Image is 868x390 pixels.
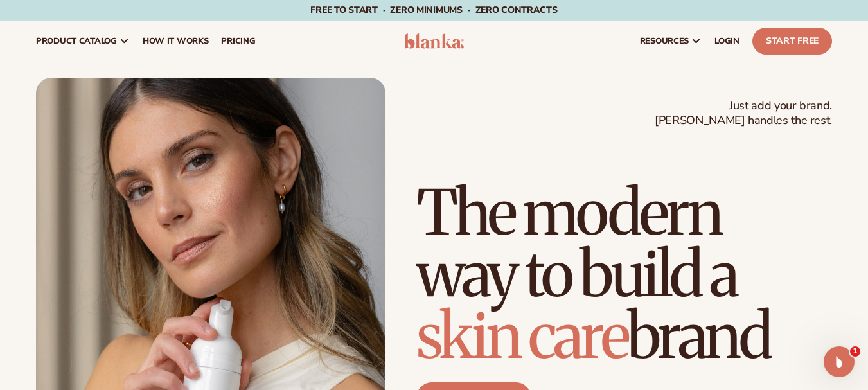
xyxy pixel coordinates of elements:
[215,21,261,62] a: pricing
[850,346,860,357] span: 1
[655,98,832,129] span: Just add your brand. [PERSON_NAME] handles the rest.
[633,21,708,62] a: resources
[708,21,746,62] a: LOGIN
[416,297,627,375] span: skin care
[310,4,557,16] span: Free to start · ZERO minimums · ZERO contracts
[136,21,215,62] a: How It Works
[143,36,209,46] span: How It Works
[714,36,740,46] span: LOGIN
[824,346,855,377] iframe: Intercom live chat
[221,36,255,46] span: pricing
[640,36,689,46] span: resources
[36,36,117,46] span: product catalog
[30,21,136,62] a: product catalog
[752,28,832,55] a: Start Free
[416,182,832,367] h1: The modern way to build a brand
[404,33,465,49] img: logo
